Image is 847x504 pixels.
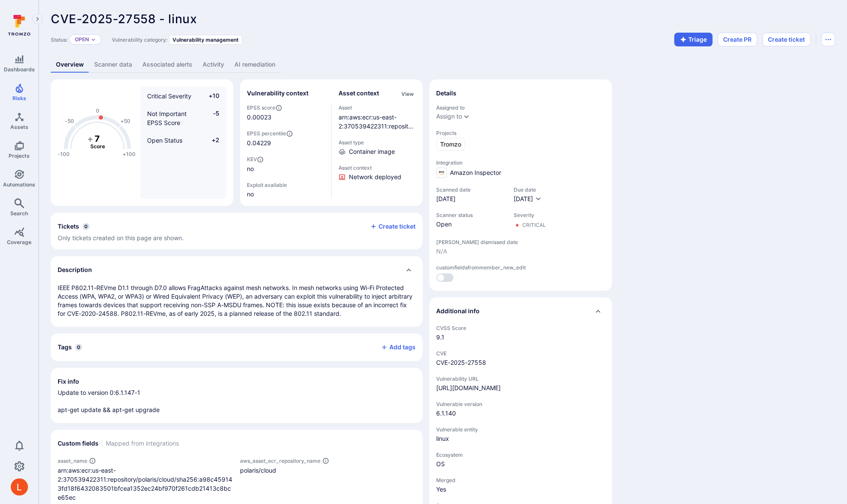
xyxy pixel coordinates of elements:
span: Assigned to [436,104,605,111]
span: no [247,190,324,199]
span: OS [436,460,605,468]
a: [URL][DOMAIN_NAME] [436,384,501,392]
span: Asset [339,104,416,111]
span: Ecosystem [436,452,605,458]
span: Projects [436,130,605,136]
span: Container image [349,147,395,156]
p: IEEE P802.11-REVme D1.1 through D7.0 allows FragAttacks against mesh networks. In mesh networks u... [58,284,416,318]
span: aws_asset_ecr_repository_name [240,458,320,464]
span: 0 [83,223,89,230]
button: Triage [674,33,712,46]
button: Open [75,36,89,43]
span: 0 [75,344,82,351]
span: Asset type [339,139,416,146]
button: View [400,91,416,97]
button: Assign to [436,113,462,120]
h2: Asset context [339,89,379,98]
a: AI remediation [229,57,280,73]
span: Risks [12,95,26,101]
span: Scanner status [436,212,505,218]
div: Collapse description [51,256,422,284]
div: Due date field [514,186,542,203]
span: no [247,165,324,173]
i: Expand navigation menu [34,15,40,23]
span: Severity [514,212,546,218]
h2: Vulnerability context [247,89,308,98]
span: Coverage [7,239,31,245]
div: Lukas Šalkauskas [11,478,28,495]
div: Collapse [51,213,422,249]
img: ACg8ocL1zoaGYHINvVelaXD2wTMKGlaFbOiGNlSQVKsddkbQKplo=s96-c [11,478,28,495]
span: Integration [436,159,605,166]
span: 0.00023 [247,113,271,122]
text: -100 [58,151,70,157]
span: Vulnerability category: [112,37,167,43]
a: Overview [51,57,89,73]
h2: Tags [58,343,72,351]
span: Status: [51,37,68,43]
span: 6.1.140 [436,409,605,418]
h2: Tickets [58,222,79,231]
button: Create PR [718,33,757,46]
div: polaris/cloud [240,466,416,475]
tspan: 7 [95,134,100,144]
div: Vulnerability tabs [51,57,835,73]
span: 9.1 [436,333,605,342]
span: Assets [10,124,28,130]
span: Merged [436,477,605,483]
span: Amazon Inspector [450,168,501,177]
span: Scanned date [436,186,505,193]
span: Vulnerable version [436,401,605,407]
span: EPSS score [247,104,324,111]
span: 0.04229 [247,139,324,147]
g: The vulnerability score is based on the parameters defined in the settings [80,134,115,150]
tspan: + [87,134,93,144]
span: [PERSON_NAME] dismissed date [436,239,605,245]
span: Vulnerability URL [436,376,605,382]
span: Open Status [147,137,182,144]
text: +50 [120,118,130,124]
span: Tromzo [440,140,461,149]
button: Expand navigation menu [32,14,43,24]
button: Create ticket [370,223,416,230]
text: 0 [96,107,99,113]
span: [DATE] [436,195,505,203]
section: details card [429,79,612,290]
span: Projects [9,153,30,159]
h2: Description [58,266,92,274]
span: Mapped from integrations [106,439,179,448]
span: CVE [436,350,605,357]
span: Critical Severity [147,92,191,100]
span: Automations [3,181,35,188]
h2: Fix info [58,377,79,386]
p: Update to version 0:6.1.147-1 apt-get update && apt-get upgrade [58,388,416,414]
span: CVE-2025-27558 - linux [51,12,197,26]
span: KEV [247,156,324,163]
span: Due date [514,186,542,193]
span: +2 [203,136,219,145]
span: Dashboards [4,66,35,73]
button: Create ticket [762,33,810,46]
button: Expand dropdown [463,113,470,120]
span: Vulnerable entity [436,426,605,433]
a: Tromzo [436,138,465,151]
section: fix info card [51,368,422,423]
span: +10 [203,92,219,101]
text: -50 [65,118,74,124]
div: Collapse [429,297,612,325]
div: Click to view all asset context details [400,89,416,98]
h2: Additional info [436,307,480,315]
span: Only tickets created on this page are shown. [58,234,184,241]
button: Options menu [821,33,835,46]
span: Click to view evidence [349,173,401,181]
h2: Details [436,89,456,98]
text: +100 [123,151,136,157]
section: tickets card [51,213,422,249]
span: asset_name [58,458,87,464]
span: Search [10,210,28,217]
a: CVE-2025-27558 [436,359,486,366]
span: Exploit available [247,182,287,188]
